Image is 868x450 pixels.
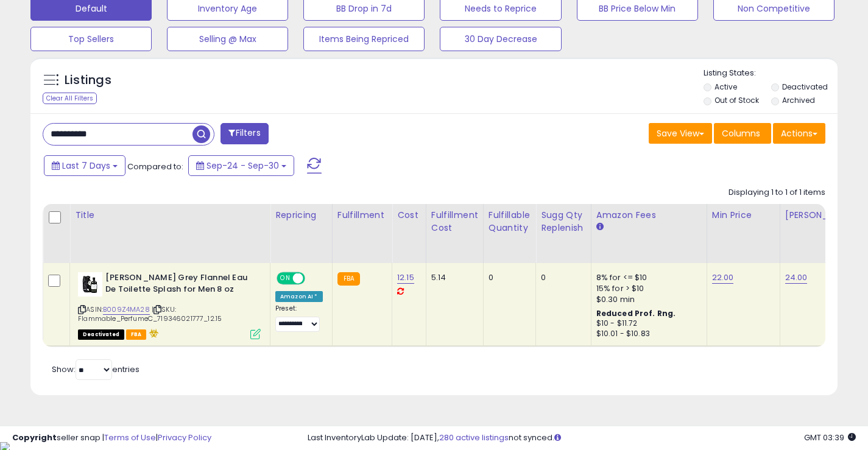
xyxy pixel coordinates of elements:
[536,204,591,263] th: Please note that this number is a calculation based on your required days of coverage and your ve...
[596,329,697,339] div: $10.01 - $10.83
[275,209,327,222] div: Repricing
[65,72,111,89] h5: Listings
[78,304,222,323] span: | SKU: Flammable_PerfumeC_719346021777_12.15
[489,272,526,283] div: 0
[431,272,474,283] div: 5.14
[541,209,586,234] div: Sugg Qty Replenish
[489,209,531,234] div: Fulfillable Quantity
[715,95,759,105] label: Out of Stock
[541,272,582,283] div: 0
[712,272,734,284] a: 22.00
[30,27,152,51] button: Top Sellers
[105,272,253,298] b: [PERSON_NAME] Grey Flannel Eau De Toilette Splash for Men 8 oz
[146,329,159,337] i: hazardous material
[729,187,825,199] div: Displaying 1 to 1 of 1 items
[596,283,697,294] div: 15% for > $10
[12,432,211,444] div: seller snap | |
[397,209,421,222] div: Cost
[221,123,268,144] button: Filters
[126,329,147,340] span: FBA
[308,432,856,444] div: Last InventoryLab Update: [DATE], not synced.
[397,272,414,284] a: 12.15
[303,273,323,284] span: OFF
[649,123,712,144] button: Save View
[275,304,323,332] div: Preset:
[712,209,775,222] div: Min Price
[62,160,110,172] span: Last 7 Days
[715,82,737,92] label: Active
[127,161,183,172] span: Compared to:
[206,160,279,172] span: Sep-24 - Sep-30
[44,155,125,176] button: Last 7 Days
[704,68,838,79] p: Listing States:
[785,272,808,284] a: 24.00
[103,304,150,315] a: B009Z4MA28
[596,294,697,305] div: $0.30 min
[431,209,478,234] div: Fulfillment Cost
[78,272,102,297] img: 41P0IUGJOiL._SL40_.jpg
[52,364,139,375] span: Show: entries
[714,123,771,144] button: Columns
[596,308,676,318] b: Reduced Prof. Rng.
[167,27,288,51] button: Selling @ Max
[78,329,124,340] span: All listings that are unavailable for purchase on Amazon for any reason other than out-of-stock
[278,273,293,284] span: ON
[596,222,604,233] small: Amazon Fees.
[596,209,702,222] div: Amazon Fees
[12,432,57,443] strong: Copyright
[440,27,561,51] button: 30 Day Decrease
[43,93,97,104] div: Clear All Filters
[782,95,815,105] label: Archived
[596,272,697,283] div: 8% for <= $10
[596,318,697,329] div: $10 - $11.72
[439,432,509,443] a: 280 active listings
[722,127,760,139] span: Columns
[275,291,323,302] div: Amazon AI *
[158,432,211,443] a: Privacy Policy
[337,209,387,222] div: Fulfillment
[303,27,425,51] button: Items Being Repriced
[785,209,858,222] div: [PERSON_NAME]
[104,432,156,443] a: Terms of Use
[804,432,856,443] span: 2025-10-8 03:39 GMT
[782,82,828,92] label: Deactivated
[773,123,825,144] button: Actions
[75,209,265,222] div: Title
[188,155,294,176] button: Sep-24 - Sep-30
[78,272,261,338] div: ASIN:
[337,272,360,286] small: FBA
